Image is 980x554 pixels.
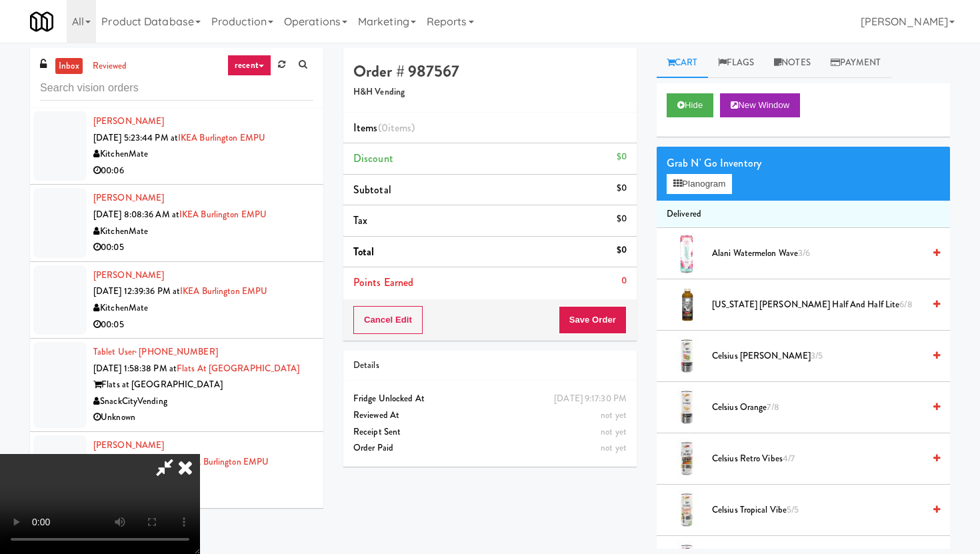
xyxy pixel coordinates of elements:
a: reviewed [89,58,131,75]
li: [PERSON_NAME][DATE] 11:45:08 AM atIKEA Burlington EMPUKitchenMate00:34 [30,432,323,509]
div: Unknown [93,409,313,426]
h5: H&H Vending [353,87,627,97]
span: 7/8 [767,401,779,413]
div: Grab N' Go Inventory [667,153,940,173]
a: [PERSON_NAME] [93,439,164,451]
div: $0 [617,242,627,259]
input: Search vision orders [40,76,313,101]
div: Celsius Tropical Vibe5/5 [707,502,940,519]
div: [US_STATE] [PERSON_NAME] Half and Half Lite6/8 [707,297,940,313]
a: Payment [821,48,891,78]
a: [PERSON_NAME] [93,269,164,281]
a: IKEA Burlington EMPU [179,208,267,221]
span: [DATE] 1:58:38 PM at [93,362,177,375]
div: 00:06 [93,163,313,179]
span: [DATE] 8:08:36 AM at [93,208,179,221]
div: $0 [617,211,627,227]
span: not yet [601,409,627,421]
div: 00:34 [93,487,313,503]
span: (0 ) [378,120,415,135]
span: [DATE] 5:23:44 PM at [93,131,178,144]
span: 3/6 [798,247,810,259]
li: [PERSON_NAME][DATE] 5:23:44 PM atIKEA Burlington EMPUKitchenMate00:06 [30,108,323,185]
li: [PERSON_NAME][DATE] 12:39:36 PM atIKEA Burlington EMPUKitchenMate00:05 [30,262,323,339]
div: Flats at [GEOGRAPHIC_DATA] [93,377,313,393]
div: 0 [621,273,627,289]
a: Tablet User· [PHONE_NUMBER] [93,345,218,358]
button: Planogram [667,174,732,194]
div: Details [353,357,627,374]
div: KitchenMate [93,146,313,163]
div: 00:05 [93,239,313,256]
a: IKEA Burlington EMPU [178,131,265,144]
div: KitchenMate [93,300,313,317]
div: SnackCityVending [93,393,313,410]
a: IKEA Burlington EMPU [181,455,269,468]
a: [PERSON_NAME] [93,191,164,204]
button: Hide [667,93,713,117]
div: Fridge Unlocked At [353,391,627,407]
div: Receipt Sent [353,424,627,441]
div: Celsius [PERSON_NAME]3/5 [707,348,940,365]
span: Tax [353,213,367,228]
span: Items [353,120,415,135]
span: [DATE] 12:39:36 PM at [93,285,180,297]
div: [DATE] 9:17:30 PM [554,391,627,407]
span: Subtotal [353,182,391,197]
div: $0 [617,180,627,197]
div: KitchenMate [93,470,313,487]
button: Cancel Edit [353,306,423,334]
img: Micromart [30,10,53,33]
li: [PERSON_NAME][DATE] 8:08:36 AM atIKEA Burlington EMPUKitchenMate00:05 [30,185,323,261]
div: 00:05 [93,317,313,333]
span: Celsius Orange [712,399,923,416]
ng-pluralize: items [388,120,412,135]
div: Reviewed At [353,407,627,424]
span: 3/5 [811,349,823,362]
a: IKEA Burlington EMPU [180,285,267,297]
span: not yet [601,441,627,454]
div: Celsius Retro Vibes4/7 [707,451,940,467]
a: Flats at [GEOGRAPHIC_DATA] [177,362,300,375]
span: Celsius Retro Vibes [712,451,923,467]
a: Notes [764,48,821,78]
span: · [PHONE_NUMBER] [135,345,218,358]
a: [PERSON_NAME] [93,115,164,127]
span: Alani Watermelon Wave [712,245,923,262]
span: Discount [353,151,393,166]
span: Total [353,244,375,259]
h4: Order # 987567 [353,63,627,80]
span: 6/8 [899,298,912,311]
div: Alani Watermelon Wave3/6 [707,245,940,262]
span: Celsius Tropical Vibe [712,502,923,519]
span: Celsius [PERSON_NAME] [712,348,923,365]
span: Points Earned [353,275,413,290]
a: Cart [657,48,708,78]
span: [US_STATE] [PERSON_NAME] Half and Half Lite [712,297,923,313]
div: KitchenMate [93,223,313,240]
div: Order Paid [353,440,627,457]
span: not yet [601,425,627,438]
div: Celsius Orange7/8 [707,399,940,416]
button: New Window [720,93,800,117]
span: 4/7 [783,452,795,465]
span: 5/5 [787,503,799,516]
button: Save Order [559,306,627,334]
li: Delivered [657,201,950,229]
a: inbox [55,58,83,75]
a: recent [227,55,271,76]
li: Tablet User· [PHONE_NUMBER][DATE] 1:58:38 PM atFlats at [GEOGRAPHIC_DATA]Flats at [GEOGRAPHIC_DAT... [30,339,323,432]
a: Flags [708,48,765,78]
div: $0 [617,149,627,165]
